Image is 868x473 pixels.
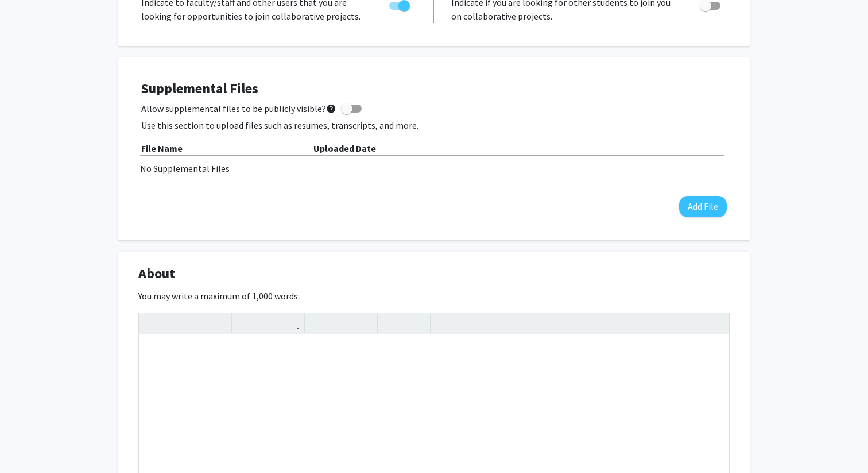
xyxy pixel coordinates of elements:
b: File Name [141,143,183,154]
button: Insert horizontal rule [407,313,427,333]
button: Subscript [255,313,275,333]
h4: Supplemental Files [141,80,727,97]
span: Allow supplemental files to be publicly visible? [141,102,336,116]
button: Superscript [235,313,255,333]
button: Link [281,313,301,333]
button: Emphasis (Ctrl + I) [208,313,228,333]
button: Fullscreen [706,313,726,333]
iframe: Chat [9,421,49,464]
button: Add File [679,196,727,217]
button: Ordered list [354,313,374,333]
span: About [138,263,175,284]
b: Uploaded Date [313,143,376,154]
button: Remove format [381,313,401,333]
button: Redo (Ctrl + Y) [162,313,182,333]
button: Insert Image [308,313,328,333]
button: Undo (Ctrl + Z) [142,313,162,333]
button: Unordered list [334,313,354,333]
button: Strong (Ctrl + B) [188,313,208,333]
p: Use this section to upload files such as resumes, transcripts, and more. [141,118,727,132]
div: No Supplemental Files [140,161,728,175]
label: You may write a maximum of 1,000 words: [138,289,300,303]
mat-icon: help [326,102,336,116]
